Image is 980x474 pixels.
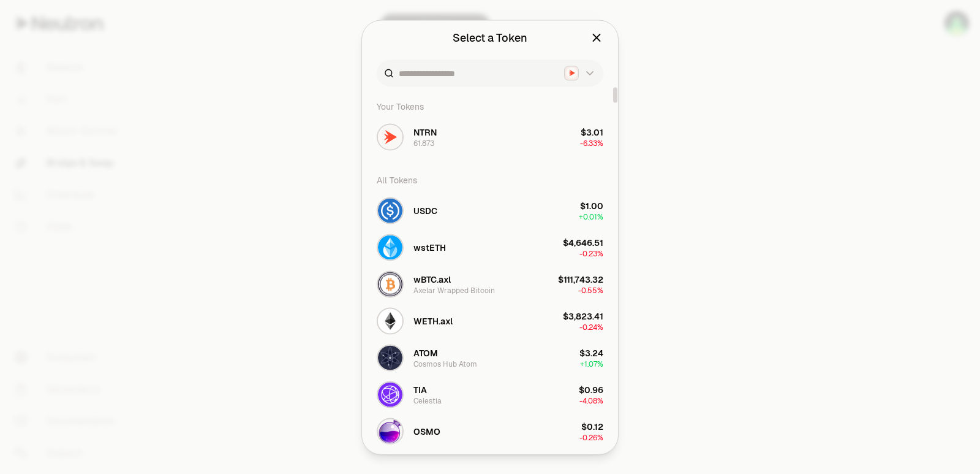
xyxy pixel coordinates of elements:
div: $0.12 [581,420,603,432]
div: $111,743.32 [558,273,603,285]
button: OSMO LogoOSMO$0.12-0.26% [369,413,611,449]
div: All Tokens [369,167,611,192]
img: wstETH Logo [378,235,402,259]
span: WETH.axl [413,315,453,327]
span: -0.24% [579,322,603,332]
div: $3.24 [579,346,603,359]
button: wstETH LogowstETH$4,646.51-0.23% [369,229,611,266]
span: + 0.01% [579,212,603,221]
span: USDC [413,204,437,216]
button: wBTC.axl LogowBTC.axlAxelar Wrapped Bitcoin$111,743.32-0.55% [369,266,611,302]
span: -6.33% [580,138,603,148]
span: + 1.07% [580,359,603,369]
div: Axelar Wrapped Bitcoin [413,285,495,295]
img: USDC Logo [378,198,402,223]
span: -0.26% [579,432,603,442]
span: -4.08% [579,396,603,405]
button: WETH.axl LogoWETH.axl$3,823.41-0.24% [369,302,611,339]
div: Cosmos Hub Atom [413,359,477,369]
div: Select a Token [453,29,527,46]
span: wBTC.axl [413,273,451,285]
img: TIA Logo [378,382,402,407]
button: Close [590,29,603,46]
div: $0.96 [579,383,603,396]
span: NTRN [413,126,437,138]
button: USDC LogoUSDC$1.00+0.01% [369,192,611,229]
div: $3.01 [581,126,603,138]
img: Neutron Logo [566,67,578,79]
button: Neutron LogoNeutron Logo [564,66,596,80]
img: NTRN Logo [378,124,402,149]
div: Celestia [413,396,442,405]
div: Your Tokens [369,94,611,118]
div: 61.873 [413,138,434,148]
span: wstETH [413,241,446,253]
img: ATOM Logo [378,345,402,370]
span: ATOM [413,346,438,359]
span: -0.55% [578,285,603,295]
span: -0.23% [579,248,603,258]
button: NTRN LogoNTRN61.873$3.01-6.33% [369,118,611,155]
div: $1.00 [580,199,603,212]
img: wBTC.axl Logo [378,272,402,296]
span: OSMO [413,425,440,437]
button: TIA LogoTIACelestia$0.96-4.08% [369,376,611,413]
div: $4,646.51 [563,236,603,248]
span: TIA [413,383,427,396]
div: $3,823.41 [563,310,603,322]
button: ATOM LogoATOMCosmos Hub Atom$3.24+1.07% [369,339,611,376]
img: WETH.axl Logo [378,308,402,333]
img: OSMO Logo [378,419,402,443]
